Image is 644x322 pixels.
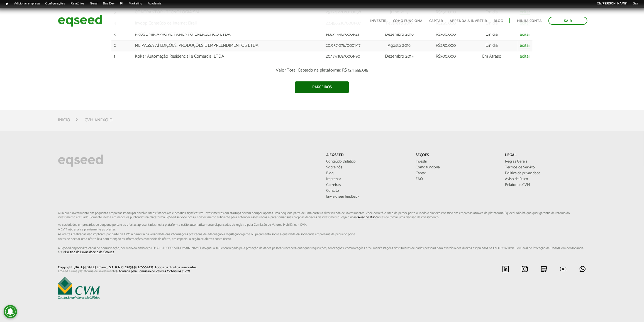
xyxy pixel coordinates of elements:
td: 3 [111,29,132,40]
p: EqSeed é uma plataforma de investimento [58,269,318,273]
a: Conteúdo Didático [326,160,407,164]
a: Captar [429,19,443,23]
a: Sair [630,1,641,6]
a: Aprenda a investir [450,19,487,23]
td: 20.957.076/0001-17 [324,40,365,51]
a: RI [117,1,126,6]
a: Sair [548,17,587,25]
img: EqSeed [58,13,103,28]
td: R$300.000 [433,51,466,62]
a: Regras Gerais [505,160,586,164]
span: Agosto 2016 [388,42,411,49]
p: Copyright [DATE]-[DATE] EqSeed, S.A. (CNPJ: 21.839.542/0001-22). Todos os direitos reservados. [58,266,318,269]
a: Aviso de Risco [358,216,377,219]
a: Marketing [126,1,145,6]
a: Relatórios [68,1,87,6]
a: Bus Dev [100,1,118,6]
span: A CVM não analisa previamente as ofertas. [58,228,586,231]
img: EqSeed é uma plataforma de investimento autorizada pela Comissão de Valores Mobiliários (CVM) [58,276,100,299]
a: Investir [370,19,386,23]
td: R$250.000 [433,40,466,51]
span: As ofertas realizadas não implicam por parte da CVM a garantia da veracidade das informações p... [58,233,586,236]
a: Política de privacidade [505,171,586,175]
a: Política de Privacidade e de Cookies [65,250,114,254]
td: 2 [111,40,132,51]
td: Kokar Automação Residencial e Comercial LTDA [133,51,324,62]
a: Minha conta [517,19,542,23]
img: linkedin.svg [502,266,509,272]
a: editar [520,32,530,37]
strong: [PERSON_NAME] [602,2,627,5]
a: Início [58,118,70,122]
p: Seções [416,153,497,158]
li: CVM ANEXO D [85,116,113,124]
a: Termos de Serviço [505,166,586,169]
a: Captar [416,171,497,175]
a: Configurações [43,1,68,6]
span: Dezembro 2015 [385,53,414,60]
td: 1 [111,51,132,62]
a: Adicionar empresa [11,1,43,6]
a: Início [3,1,11,7]
td: 14.831.540/0001-21 [324,29,365,40]
a: Parceiros [295,81,349,93]
a: editar [520,54,530,59]
img: EqSeed Logo [58,153,103,168]
a: Olá[PERSON_NAME] [594,1,630,6]
a: Aviso de Risco [505,177,586,181]
p: Legal [505,153,586,158]
img: whatsapp.svg [579,266,586,272]
td: Em dia [466,40,517,51]
a: Academia [145,1,164,6]
a: Envie o seu feedback [326,195,407,199]
td: Em dia [466,29,517,40]
span: As sociedades empresárias de pequeno porte e as ofertas apresentadas nesta plataforma estão aut... [58,223,586,227]
a: Imprensa [326,177,407,181]
td: PROSUMIR APROVEITAMENTO ENERGETICO LTDA [133,29,324,40]
a: Como funciona [393,19,423,23]
span: Início [6,2,9,6]
span: Antes de aceitar uma oferta leia com atenção as informações essenciais da oferta, em especial... [58,237,586,241]
a: FAQ [416,177,497,181]
a: Como funciona [416,166,497,169]
p: Qualquer investimento em pequenas empresas (startups) envolve riscos financeiros e desafios signi... [58,211,586,254]
a: Investir [416,160,497,164]
a: Contato [326,189,407,193]
p: A EqSeed [326,153,407,158]
a: autorizada pela Comissão de Valores Mobiliários (CVM) [116,270,190,273]
td: ME PASSA AÍ EDIÇÕES, PRODUÇÕES E EMPREENDIMENTOS LTDA [133,40,324,51]
a: Blog [494,19,503,23]
span: Dezembro 2016 [385,31,414,38]
a: Sobre nós [326,166,407,169]
td: R$300.000 [433,29,466,40]
img: blog.svg [541,266,548,272]
a: Carreiras [326,183,407,187]
a: Blog [326,171,407,175]
a: Relatórios CVM [505,183,586,187]
p: Valor Total Captado na plataforma: R$ 124.555.015 [111,68,532,73]
img: instagram.svg [521,266,528,272]
a: editar [520,43,530,48]
td: Em Atraso [466,51,517,62]
img: youtube.svg [560,266,567,272]
a: Geral [87,1,100,6]
td: 20.175.169/0001-90 [324,51,365,62]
